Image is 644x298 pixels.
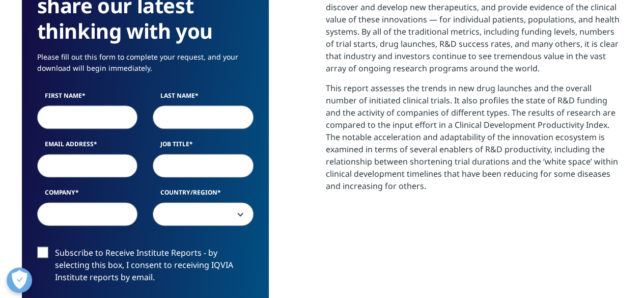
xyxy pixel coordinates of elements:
[37,247,254,289] label: Subscribe to Receive Institute Reports - by selecting this box, I consent to receiving IQVIA Inst...
[153,91,254,105] label: Last Name
[37,51,254,82] p: Please fill out this form to complete your request, and your download will begin immediately.
[37,140,138,154] label: Email Address
[37,91,138,105] label: First Name
[7,267,32,293] button: Abrir preferencias
[326,82,623,200] p: This report assesses the trends in new drug launches and the overall number of initiated clinical...
[37,188,138,202] label: Company
[153,188,254,202] label: Country/Region
[153,140,254,154] label: Job Title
